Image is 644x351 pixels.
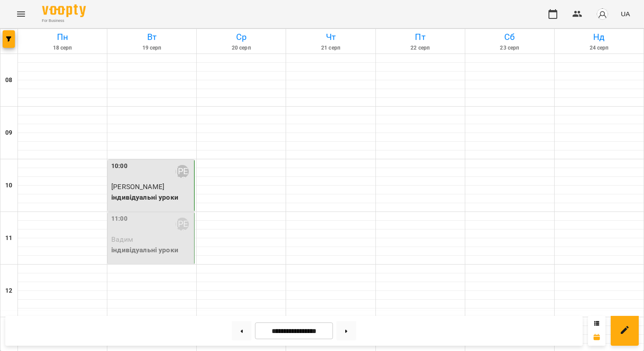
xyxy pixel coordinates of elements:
h6: 22 серп [377,44,464,52]
h6: 18 серп [19,44,106,52]
h6: 12 [5,286,12,296]
h6: Нд [556,30,642,44]
h6: 11 [5,233,12,243]
h6: Пт [377,30,464,44]
button: UA [617,6,633,22]
h6: 24 серп [556,44,642,52]
h6: 20 серп [198,44,284,52]
button: Menu [11,4,32,25]
span: Вадим [111,235,133,244]
div: Рататовських Владислава Юріївна [176,165,189,178]
h6: Чт [287,30,374,44]
h6: 09 [5,128,12,138]
label: 10:00 [111,161,127,171]
h6: 21 серп [287,44,374,52]
p: індивідуальні уроки [111,245,192,255]
h6: Ср [198,30,284,44]
div: Рататовських Владислава Юріївна [176,218,189,231]
span: [PERSON_NAME] [111,183,164,191]
h6: 10 [5,181,12,190]
span: UA [621,9,630,18]
p: індивідуальні уроки [111,192,192,203]
h6: Вт [109,30,195,44]
h6: Пн [19,30,106,44]
span: For Business [42,18,86,24]
h6: Сб [467,30,553,44]
img: Voopty Logo [42,4,86,17]
h6: 19 серп [109,44,195,52]
label: 11:00 [111,214,127,224]
h6: 23 серп [467,44,553,52]
h6: 08 [5,75,12,85]
img: avatar_s.png [596,8,609,20]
